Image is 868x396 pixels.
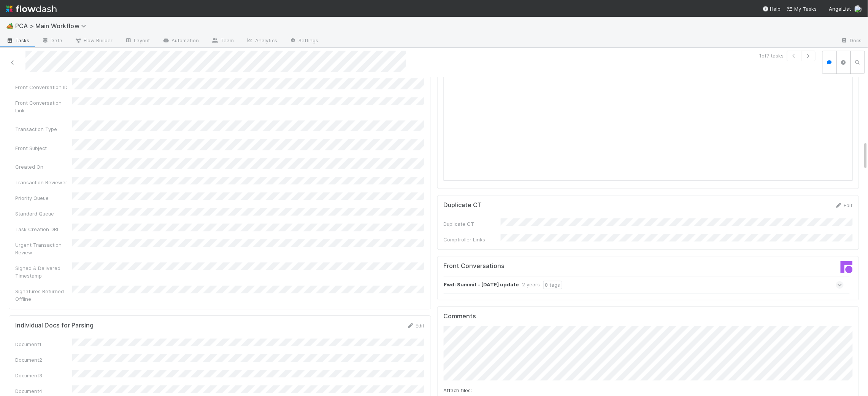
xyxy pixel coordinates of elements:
[854,5,862,13] img: avatar_2bce2475-05ee-46d3-9413-d3901f5fa03f.png
[6,22,14,29] span: 🏕️
[15,210,72,217] div: Standard Queue
[15,163,72,171] div: Created On
[205,35,240,47] a: Team
[15,99,72,114] div: Front Conversation Link
[444,220,501,228] div: Duplicate CT
[841,261,853,273] img: front-logo-b4b721b83371efbadf0a.svg
[522,281,540,289] div: 2 years
[763,5,781,13] div: Help
[68,35,119,47] a: Flow Builder
[15,179,72,186] div: Transaction Reviewer
[15,144,72,152] div: Front Subject
[444,262,643,270] h5: Front Conversations
[835,202,853,208] a: Edit
[15,264,72,279] div: Signed & Delivered Timestamp
[787,6,817,12] span: My Tasks
[829,6,851,12] span: AngelList
[444,313,853,320] h5: Comments
[75,37,113,44] span: Flow Builder
[835,35,868,47] a: Docs
[407,323,425,329] a: Edit
[444,236,501,243] div: Comptroller Links
[15,241,72,256] div: Urgent Transaction Review
[15,340,72,348] div: Document1
[15,387,72,395] div: Document4
[119,35,156,47] a: Layout
[15,83,72,91] div: Front Conversation ID
[156,35,205,47] a: Automation
[15,125,72,133] div: Transaction Type
[444,386,472,394] label: Attach files:
[15,322,94,329] h5: Individual Docs for Parsing
[760,52,784,59] span: 1 of 7 tasks
[6,37,30,44] span: Tasks
[15,287,72,303] div: Signatures Returned Offline
[15,225,72,233] div: Task Creation DRI
[15,372,72,379] div: Document3
[15,194,72,202] div: Priority Queue
[787,5,817,13] a: My Tasks
[444,201,482,209] h5: Duplicate CT
[6,2,57,15] img: logo-inverted-e16ddd16eac7371096b0.svg
[444,281,519,289] strong: Fwd: Summit - [DATE] update
[15,356,72,364] div: Document2
[15,22,90,30] span: PCA > Main Workflow
[240,35,283,47] a: Analytics
[36,35,68,47] a: Data
[543,281,562,289] div: 8 tags
[283,35,325,47] a: Settings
